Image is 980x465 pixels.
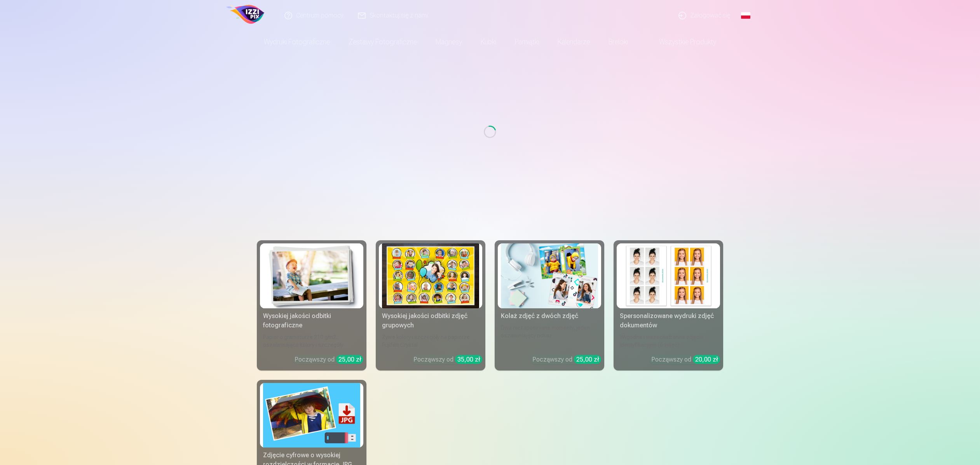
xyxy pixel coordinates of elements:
[413,355,482,364] div: Począwszy od
[260,333,363,349] div: Papier o gramaturze 210 g/m2, oszałamiające kolory i szczegóły
[379,311,482,330] div: Wysokiej jakości odbitki zdjęć grupowych
[471,31,506,53] a: Kubki
[336,355,363,364] div: 25,00 zł
[263,211,717,225] h3: Wydruki fotograficzne
[379,333,482,349] div: Żywe kolory i szczegóły na papierze Fujifilm Crystal
[382,243,479,308] img: Wysokiej jakości odbitki zdjęć grupowych
[506,31,548,53] a: Pamiątki
[599,31,637,53] a: Breloki
[426,31,471,53] a: Magnesy
[574,355,601,364] div: 25,00 zł
[693,355,720,364] div: 20,00 zł
[295,355,363,364] div: Począwszy od
[498,324,601,349] div: Dwa niezapomniane momenty, jeden oszałamiający pokaz
[257,240,366,371] a: Wysokiej jakości odbitki fotograficzneWysokiej jakości odbitki fotograficznePapier o gramaturze 2...
[376,240,485,371] a: Wysokiej jakości odbitki zdjęć grupowychWysokiej jakości odbitki zdjęć grupowychŻywe kolory i szc...
[339,31,426,53] a: Zestawy fotograficzne
[614,240,723,371] a: Spersonalizowane wydruki zdjęć dokumentówSpersonalizowane wydruki zdjęć dokumentówWygodne i wszec...
[263,383,360,448] img: Zdjęcie cyfrowe o wysokiej rozdzielczości w formacie JPG
[455,355,482,364] div: 35,00 zł
[501,243,598,308] img: Kolaż zdjęć z dwóch zdjęć
[498,311,601,321] div: Kolaż zdjęć z dwóch zdjęć
[637,31,725,53] a: Wszystkie produkty
[651,355,720,364] div: Począwszy od
[255,31,339,53] a: Wydruki fotograficzne
[620,243,717,308] img: Spersonalizowane wydruki zdjęć dokumentów
[617,311,720,330] div: Spersonalizowane wydruki zdjęć dokumentów
[617,333,720,349] div: Wygodne i wszechstronne zdjęcia identyfikacyjne (6 zdjęć)
[225,3,267,28] img: /p1
[260,311,363,330] div: Wysokiej jakości odbitki fotograficzne
[495,240,604,371] a: Kolaż zdjęć z dwóch zdjęćKolaż zdjęć z dwóch zdjęćDwa niezapomniane momenty, jeden oszałamiający ...
[263,243,360,308] img: Wysokiej jakości odbitki fotograficzne
[548,31,599,53] a: Kalendarze
[532,355,601,364] div: Począwszy od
